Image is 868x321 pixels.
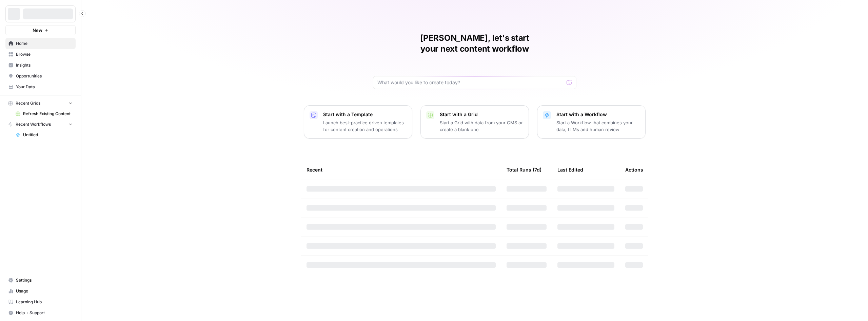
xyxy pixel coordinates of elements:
[537,105,646,139] button: Start with a WorkflowStart a Workflow that combines your data, LLMs and human review
[16,288,73,294] span: Usage
[304,105,412,139] button: Start with a TemplateLaunch best-practice driven templates for content creation and operations
[23,111,73,117] span: Refresh Existing Content
[5,297,76,307] a: Learning Hub
[5,286,76,297] a: Usage
[16,73,73,79] span: Opportunities
[16,40,73,47] span: Home
[373,33,576,54] h1: [PERSON_NAME], let's start your next content workflow
[23,132,73,138] span: Untitled
[507,160,541,179] div: Total Runs (7d)
[5,71,76,82] a: Opportunities
[5,25,76,35] button: New
[16,121,51,127] span: Recent Workflows
[5,119,76,129] button: Recent Workflows
[5,60,76,71] a: Insights
[16,51,73,57] span: Browse
[5,275,76,286] a: Settings
[16,84,73,90] span: Your Data
[5,82,76,92] a: Your Data
[5,98,76,108] button: Recent Grids
[5,307,76,318] button: Help + Support
[16,299,73,305] span: Learning Hub
[440,111,523,118] p: Start with a Grid
[13,129,76,140] a: Untitled
[377,79,564,86] input: What would you like to create today?
[33,27,42,34] span: New
[323,119,407,133] p: Launch best-practice driven templates for content creation and operations
[440,119,523,133] p: Start a Grid with data from your CMS or create a blank one
[5,38,76,49] a: Home
[556,119,640,133] p: Start a Workflow that combines your data, LLMs and human review
[16,277,73,283] span: Settings
[557,160,583,179] div: Last Edited
[16,310,73,316] span: Help + Support
[16,62,73,68] span: Insights
[420,105,529,139] button: Start with a GridStart a Grid with data from your CMS or create a blank one
[307,160,496,179] div: Recent
[5,49,76,60] a: Browse
[323,111,407,118] p: Start with a Template
[16,100,40,106] span: Recent Grids
[13,108,76,119] a: Refresh Existing Content
[625,160,643,179] div: Actions
[556,111,640,118] p: Start with a Workflow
